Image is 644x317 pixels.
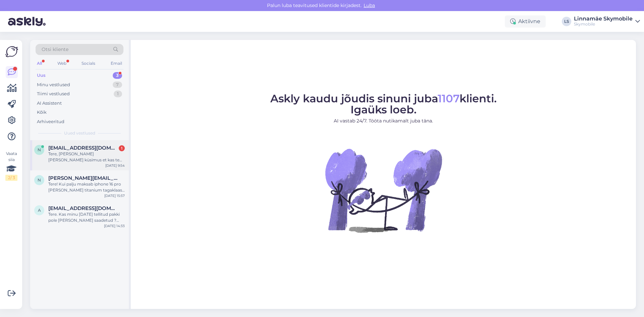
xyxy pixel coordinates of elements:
div: Tere, [PERSON_NAME] [PERSON_NAME] küsimus et kas te asute pirital või viimsis. pirital oleks idea... [48,151,125,163]
div: Web [56,59,68,68]
span: Askly kaudu jõudis sinuni juba klienti. Igaüks loeb. [270,92,497,116]
span: n.kunnapuu@gmail.com [48,175,118,181]
a: Linnamäe SkymobileSkymobile [574,16,640,27]
span: 1107 [438,92,460,105]
div: [DATE] 15:57 [104,193,125,198]
div: 7 [113,82,122,88]
div: Arhiveeritud [37,118,64,125]
div: 1 [114,91,122,97]
span: argo.valdna@gmail.com [48,205,118,211]
div: All [36,59,43,68]
div: Email [109,59,123,68]
span: Luba [362,2,377,8]
div: 1 [119,145,125,151]
div: LS [562,17,571,26]
div: 3 [113,72,122,79]
span: n [38,177,41,182]
p: AI vastab 24/7. Tööta nutikamalt juba täna. [270,117,497,124]
div: [DATE] 9:54 [105,163,125,168]
span: n [38,147,41,152]
img: No Chat active [323,130,444,251]
div: Kõik [37,109,47,116]
div: Vaata siia [5,151,17,181]
div: 2 / 3 [5,175,17,181]
div: Tiimi vestlused [37,91,70,97]
img: Askly Logo [5,45,18,58]
span: a [38,208,41,213]
div: Skymobile [574,21,633,27]
div: Linnamäe Skymobile [574,16,633,21]
div: Tere! Kui palju maksab iphone 16 pro [PERSON_NAME] titanium tagaklaasi vahetus? Originaali hind o... [48,181,125,193]
span: Otsi kliente [42,46,68,53]
span: nugispaul@gmail.com [48,145,118,151]
div: Tere. Kas minu [DATE] tellitud pakki pole [PERSON_NAME] saadetud ? Tellimus #2892 [PERSON_NAME][G... [48,211,125,223]
div: Minu vestlused [37,82,70,88]
div: AI Assistent [37,100,62,107]
div: Uus [37,72,46,79]
div: Aktiivne [505,15,546,28]
div: Socials [80,59,97,68]
span: Uued vestlused [64,130,95,136]
div: [DATE] 14:33 [104,223,125,228]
